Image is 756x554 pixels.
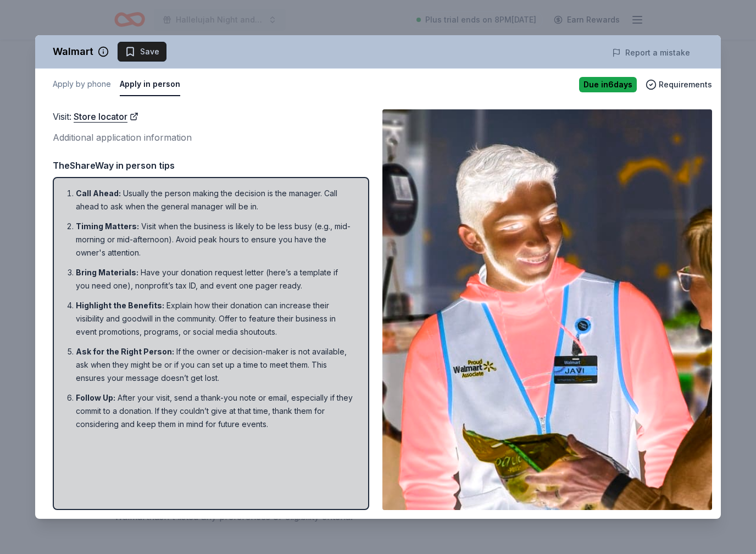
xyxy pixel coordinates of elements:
span: Follow Up : [76,393,115,402]
div: Additional application information [53,130,369,145]
a: Store locator [74,109,138,124]
div: Due in 6 days [579,77,637,92]
li: After your visit, send a thank-you note or email, especially if they commit to a donation. If the... [76,391,353,431]
img: Image for Walmart [382,109,712,510]
button: Report a mistake [612,46,690,59]
span: Bring Materials : [76,268,138,277]
button: Apply in person [120,73,180,96]
span: Call Ahead : [76,189,121,198]
span: Highlight the Benefits : [76,301,164,310]
li: Explain how their donation can increase their visibility and goodwill in the community. Offer to ... [76,299,353,339]
div: Walmart [53,43,93,60]
button: Save [118,42,166,62]
button: Apply by phone [53,73,111,96]
li: If the owner or decision-maker is not available, ask when they might be or if you can set up a ti... [76,345,353,385]
button: Requirements [646,78,712,91]
span: Save [140,45,159,58]
li: Visit when the business is likely to be less busy (e.g., mid-morning or mid-afternoon). Avoid pea... [76,220,353,259]
li: Have your donation request letter (here’s a template if you need one), nonprofit’s tax ID, and ev... [76,266,353,292]
div: Visit : [53,109,369,124]
li: Usually the person making the decision is the manager. Call ahead to ask when the general manager... [76,187,353,213]
div: TheShareWay in person tips [53,158,369,173]
span: Ask for the Right Person : [76,347,174,356]
span: Timing Matters : [76,221,139,231]
span: Requirements [659,78,712,91]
